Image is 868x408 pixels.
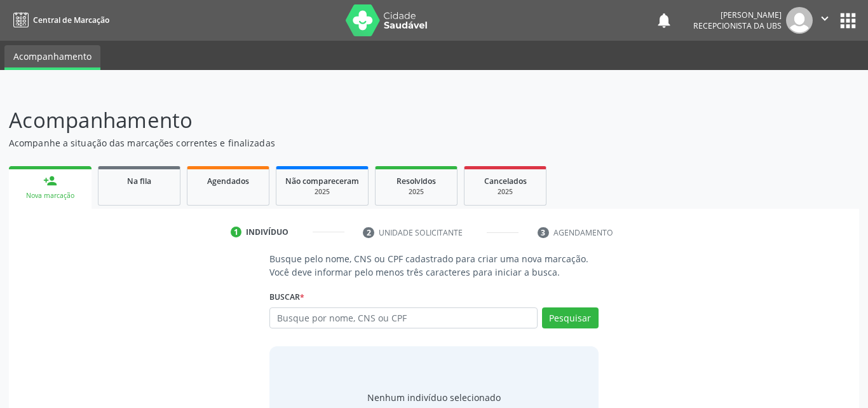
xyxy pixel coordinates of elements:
p: Acompanhamento [9,104,604,136]
span: Não compareceram [285,176,359,186]
a: Acompanhamento [4,45,100,70]
span: Recepcionista da UBS [693,20,782,31]
span: Cancelados [484,176,527,186]
span: Agendados [207,176,249,186]
button: apps [837,10,859,32]
i:  [818,11,832,25]
div: Nenhum indivíduo selecionado [367,391,501,404]
div: Nova marcação [18,191,83,200]
input: Busque por nome, CNS ou CPF [269,307,538,329]
div: Indivíduo [246,227,288,238]
div: [PERSON_NAME] [693,10,782,20]
label: Buscar [269,288,304,307]
div: 2025 [285,187,359,197]
div: 1 [231,227,242,238]
button: Pesquisar [542,307,599,329]
div: 2025 [384,187,448,197]
span: Na fila [127,176,151,186]
div: person_add [43,174,57,188]
img: img [786,7,813,34]
p: Acompanhe a situação das marcações correntes e finalizadas [9,136,604,150]
a: Central de Marcação [9,10,109,31]
span: Central de Marcação [33,15,109,25]
p: Busque pelo nome, CNS ou CPF cadastrado para criar uma nova marcação. Você deve informar pelo men... [269,252,599,279]
button:  [813,7,837,34]
button: notifications [655,11,673,29]
div: 2025 [473,187,537,197]
span: Resolvidos [397,176,436,186]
